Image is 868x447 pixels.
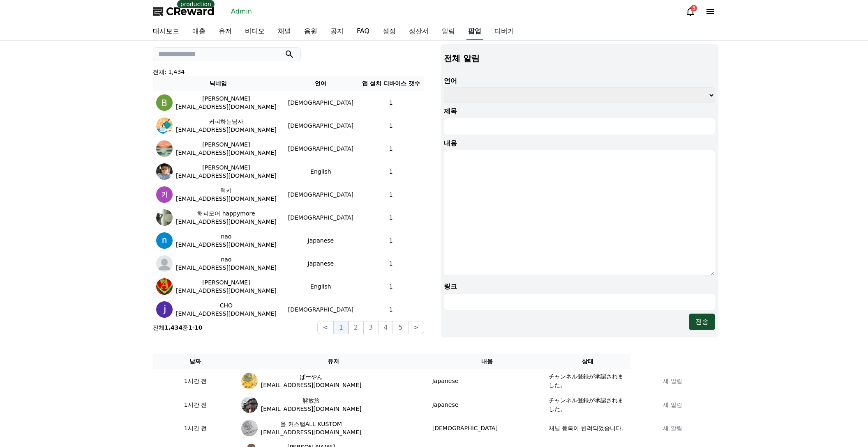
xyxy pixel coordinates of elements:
button: < [317,321,333,334]
th: 언어 [284,76,358,91]
th: 유저 [238,354,429,369]
td: 1 [358,91,424,114]
a: 음원 [298,23,324,40]
span: 새 알림 [663,425,682,431]
p: 1시간 전 [156,401,235,409]
img: 프로필 이미지 [156,140,173,157]
td: English [284,160,358,183]
td: [DEMOGRAPHIC_DATA] [429,417,545,440]
a: 3 [686,7,695,16]
span: CReward [166,5,215,18]
td: チャンネル登録が承認されました。 [545,393,630,417]
p: 전체: 1,434 [153,68,424,76]
select: 언어 [444,87,715,103]
span: 새 알림 [663,378,682,384]
span: 언어 [444,77,457,85]
p: [EMAIL_ADDRESS][DOMAIN_NAME] [176,126,277,134]
td: 1 [358,229,424,252]
h4: 전체 알림 [444,54,715,63]
p: [PERSON_NAME] [202,163,250,172]
button: 4 [378,321,393,334]
img: 프로필 이미지 [156,186,173,203]
td: 1 [358,252,424,275]
strong: 1,434 [164,324,182,331]
a: FAQ [350,23,376,40]
p: [EMAIL_ADDRESS][DOMAIN_NAME] [176,103,277,111]
td: 1 [358,275,424,298]
p: 1시간 전 [156,424,235,433]
p: ぱーやん [300,373,323,381]
p: [EMAIL_ADDRESS][DOMAIN_NAME] [261,428,362,436]
p: [EMAIL_ADDRESS][DOMAIN_NAME] [176,309,277,318]
a: Settings [106,260,158,281]
td: 1 [358,114,424,137]
th: 상태 [545,354,630,369]
a: 정산서 [402,23,435,40]
span: 링크 [444,282,457,290]
p: 올 커스텀ALL KUSTOM [280,420,342,428]
td: [DEMOGRAPHIC_DATA] [284,183,358,206]
img: 프로필 이미지 [156,232,173,249]
img: 프로필 이미지 [156,278,173,295]
p: [EMAIL_ADDRESS][DOMAIN_NAME] [176,287,277,295]
a: 디버거 [488,23,521,40]
a: Admin [228,5,255,18]
a: 비디오 [238,23,271,40]
td: [DEMOGRAPHIC_DATA] [284,206,358,229]
th: 닉네임 [153,76,284,91]
td: [DEMOGRAPHIC_DATA] [284,91,358,114]
td: 1 [358,183,424,206]
a: 대시보드 [146,23,186,40]
button: > [408,321,424,334]
span: 새 알림 [663,401,682,408]
img: 프로필 이미지 [156,117,173,134]
td: 1 [358,298,424,321]
td: 채널 등록이 반려되었습니다. [545,417,630,440]
p: CHO [220,301,233,309]
td: English [284,275,358,298]
p: 解放旅 [302,397,320,405]
img: 프로필 이미지 [241,420,258,436]
a: Messages [54,260,106,281]
a: 공지 [324,23,350,40]
p: nao [221,232,231,241]
td: Japanese [429,369,545,393]
p: 전체 중 - [153,323,203,332]
td: Japanese [284,252,358,275]
td: 1 [358,206,424,229]
td: チャンネル登録が承認されました。 [545,369,630,393]
td: 1 [358,137,424,160]
p: [EMAIL_ADDRESS][DOMAIN_NAME] [176,172,277,180]
span: Settings [122,273,142,279]
div: 3 [690,5,697,11]
p: [EMAIL_ADDRESS][DOMAIN_NAME] [176,218,277,226]
span: Messages [68,273,92,280]
img: 프로필 이미지 [241,397,258,413]
th: 날짜 [153,354,238,369]
th: 내용 [429,354,545,369]
p: [EMAIL_ADDRESS][DOMAIN_NAME] [176,195,277,203]
button: 3 [363,321,378,334]
td: Japanese [429,393,545,417]
p: 커피하는남자 [209,117,243,126]
strong: 1 [188,324,192,331]
button: 전송 [689,314,715,330]
p: [EMAIL_ADDRESS][DOMAIN_NAME] [176,264,277,272]
a: CReward [153,5,215,18]
p: [PERSON_NAME] [202,140,250,149]
a: Home [2,260,54,281]
p: [EMAIL_ADDRESS][DOMAIN_NAME] [176,241,277,249]
p: [EMAIL_ADDRESS][DOMAIN_NAME] [176,149,277,157]
td: [DEMOGRAPHIC_DATA] [284,298,358,321]
p: [PERSON_NAME] [202,94,250,103]
td: [DEMOGRAPHIC_DATA] [284,137,358,160]
img: 프로필 이미지 [156,301,173,318]
img: 프로필 이미지 [156,94,173,111]
th: 앱 설치 디바이스 갯수 [358,76,424,91]
button: 2 [349,321,363,334]
img: 프로필 이미지 [241,373,258,389]
a: 매출 [186,23,212,40]
td: Japanese [284,229,358,252]
input: 링크 [444,293,715,310]
button: 5 [393,321,408,334]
